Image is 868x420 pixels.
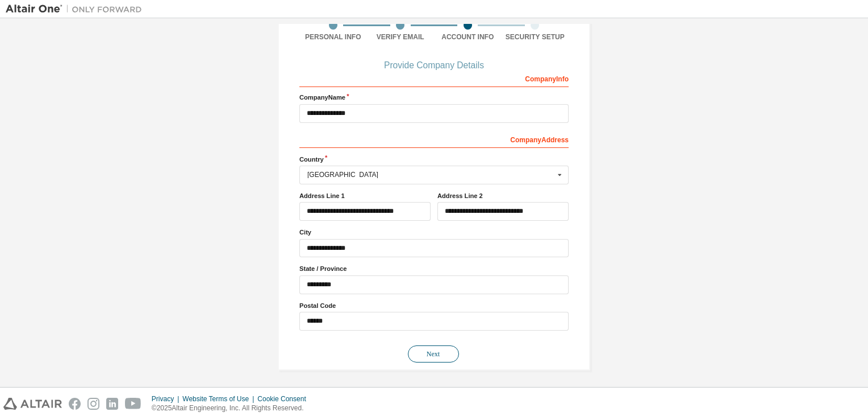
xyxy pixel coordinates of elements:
[434,32,502,42] div: Account Info
[299,130,569,148] div: Company Address
[152,403,313,413] p: © 2025 Altair Engineering, Inc. All Rights Reserved.
[299,191,431,200] label: Address Line 1
[437,191,569,200] label: Address Line 2
[69,398,81,410] img: facebook.svg
[408,345,459,363] button: Next
[257,394,312,403] div: Cookie Consent
[502,32,569,42] div: Security Setup
[299,93,569,102] label: Company Name
[299,155,569,164] label: Country
[125,398,141,410] img: youtube.svg
[299,301,569,310] label: Postal Code
[6,3,148,15] img: Altair One
[299,228,569,237] label: City
[299,32,367,42] div: Personal Info
[182,394,257,403] div: Website Terms of Use
[3,398,62,410] img: altair_logo.svg
[152,394,182,403] div: Privacy
[299,69,569,87] div: Company Info
[87,398,99,410] img: instagram.svg
[299,264,569,273] label: State / Province
[106,398,118,410] img: linkedin.svg
[299,62,569,69] div: Provide Company Details
[307,171,554,178] div: [GEOGRAPHIC_DATA]
[367,32,435,42] div: Verify Email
